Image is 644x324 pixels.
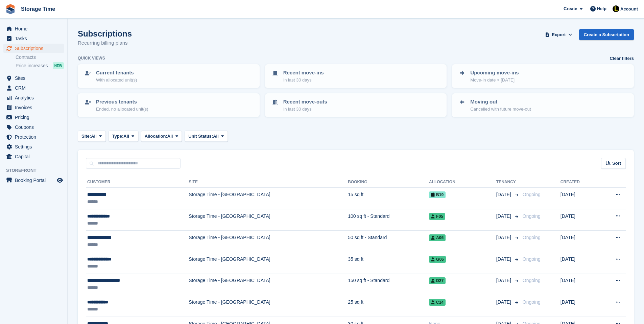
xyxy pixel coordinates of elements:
p: Recent move-outs [283,98,327,106]
a: Recent move-outs In last 30 days [266,94,446,116]
span: A06 [429,234,446,241]
th: Allocation [429,177,496,188]
button: Export [544,29,574,40]
span: Help [597,5,606,12]
span: Ongoing [523,192,541,197]
a: Storage Time [18,3,58,15]
td: [DATE] [560,188,598,209]
p: Current tenants [96,69,137,77]
p: Previous tenants [96,98,148,106]
td: Storage Time - [GEOGRAPHIC_DATA] [189,209,348,231]
span: Sort [612,160,621,167]
a: menu [3,103,64,112]
a: Recent move-ins In last 30 days [266,65,446,87]
span: G06 [429,256,446,263]
span: Capital [15,152,55,161]
a: menu [3,83,64,93]
h6: Quick views [78,55,105,61]
td: [DATE] [560,274,598,295]
span: Home [15,24,55,33]
span: D27 [429,277,446,284]
a: Upcoming move-ins Move-in date > [DATE] [453,65,633,87]
span: Coupons [15,122,55,132]
td: Storage Time - [GEOGRAPHIC_DATA] [189,252,348,274]
span: Protection [15,132,55,142]
span: C14 [429,299,446,306]
th: Created [560,177,598,188]
a: menu [3,176,64,185]
a: menu [3,34,64,43]
a: menu [3,113,64,122]
img: stora-icon-8386f47178a22dfd0bd8f6a31ec36ba5ce8667c1dd55bd0f319d3a0aa187defe.svg [5,4,16,14]
span: All [123,133,129,140]
span: Export [552,31,566,38]
td: 150 sq ft - Standard [348,274,429,295]
button: Unit Status: All [185,131,228,142]
span: Pricing [15,113,55,122]
a: Previous tenants Ended, no allocated unit(s) [78,94,259,116]
span: Create [564,5,577,12]
img: Laaibah Sarwar [613,5,619,12]
span: Analytics [15,93,55,102]
p: Ended, no allocated unit(s) [96,106,148,113]
span: [DATE] [496,234,512,241]
p: Recurring billing plans [78,39,132,47]
td: 100 sq ft - Standard [348,209,429,231]
a: menu [3,142,64,152]
th: Site [189,177,348,188]
a: Clear filters [610,55,634,62]
button: Site: All [78,131,106,142]
span: Subscriptions [15,44,55,53]
p: In last 30 days [283,77,324,84]
span: Booking Portal [15,176,55,185]
span: [DATE] [496,299,512,306]
p: Moving out [470,98,531,106]
span: All [91,133,97,140]
th: Booking [348,177,429,188]
h1: Subscriptions [78,29,132,38]
td: [DATE] [560,295,598,317]
td: Storage Time - [GEOGRAPHIC_DATA] [189,231,348,252]
span: [DATE] [496,277,512,284]
span: Allocation: [145,133,167,140]
a: menu [3,93,64,102]
td: [DATE] [560,252,598,274]
a: menu [3,152,64,161]
span: Storefront [6,167,67,174]
a: menu [3,24,64,33]
button: Type: All [109,131,138,142]
span: Unit Status: [188,133,213,140]
span: Ongoing [523,256,541,262]
td: 25 sq ft [348,295,429,317]
p: In last 30 days [283,106,327,113]
span: Ongoing [523,213,541,219]
td: 15 sq ft [348,188,429,209]
span: Settings [15,142,55,152]
span: Sites [15,73,55,83]
a: Contracts [16,54,64,61]
span: B19 [429,191,446,198]
a: Preview store [56,176,64,184]
td: Storage Time - [GEOGRAPHIC_DATA] [189,295,348,317]
p: Move-in date > [DATE] [470,77,519,84]
span: Site: [81,133,91,140]
span: Ongoing [523,278,541,283]
span: Price increases [16,63,48,69]
th: Customer [86,177,189,188]
td: Storage Time - [GEOGRAPHIC_DATA] [189,188,348,209]
a: Price increases NEW [16,62,64,69]
span: Invoices [15,103,55,112]
p: With allocated unit(s) [96,77,137,84]
td: [DATE] [560,209,598,231]
span: CRM [15,83,55,93]
a: menu [3,73,64,83]
span: [DATE] [496,191,512,198]
span: Type: [112,133,124,140]
span: Ongoing [523,235,541,240]
td: 50 sq ft - Standard [348,231,429,252]
td: Storage Time - [GEOGRAPHIC_DATA] [189,274,348,295]
p: Upcoming move-ins [470,69,519,77]
a: Moving out Cancelled with future move-out [453,94,633,116]
p: Cancelled with future move-out [470,106,531,113]
span: F05 [429,213,445,220]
